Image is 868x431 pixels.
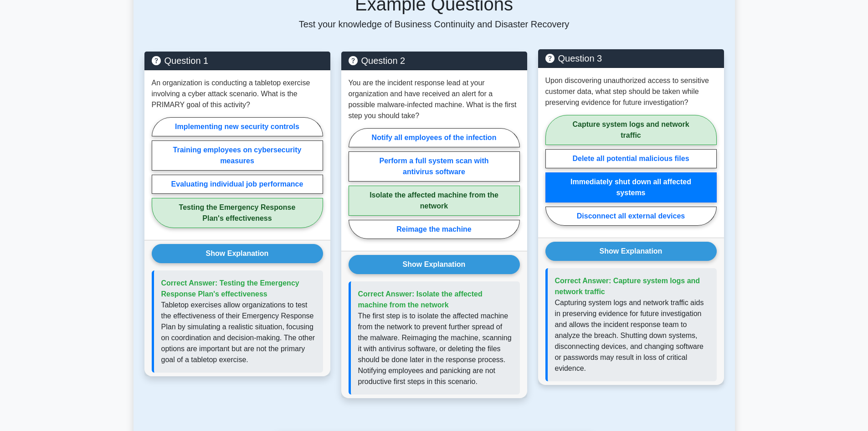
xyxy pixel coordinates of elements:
label: Notify all employees of the infection [349,128,520,147]
span: Correct Answer: Capture system logs and network traffic [555,277,700,296]
label: Disconnect all external devices [545,207,717,226]
button: Show Explanation [152,244,323,263]
p: Upon discovering unauthorized access to sensitive customer data, what step should be taken while ... [545,75,717,108]
h5: Question 2 [349,55,520,66]
label: Testing the Emergency Response Plan's effectiveness [152,198,323,228]
label: Immediately shut down all affected systems [545,172,717,203]
button: Show Explanation [545,242,717,261]
p: The first step is to isolate the affected machine from the network to prevent further spread of t... [358,311,513,387]
p: You are the incident response lead at your organization and have received an alert for a possible... [349,78,520,121]
label: Reimage the machine [349,220,520,239]
span: Correct Answer: Isolate the affected machine from the network [358,290,483,309]
p: Tabletop exercises allow organizations to test the effectiveness of their Emergency Response Plan... [161,300,316,365]
p: An organization is conducting a tabletop exercise involving a cyber attack scenario. What is the ... [152,78,323,110]
h5: Question 1 [152,55,323,66]
label: Training employees on cybersecurity measures [152,140,323,171]
h5: Question 3 [545,53,717,64]
label: Delete all potential malicious files [545,149,717,168]
p: Capturing system logs and network traffic aids in preserving evidence for future investigation an... [555,297,709,374]
label: Capture system logs and network traffic [545,115,717,145]
p: Test your knowledge of Business Continuity and Disaster Recovery [144,19,724,30]
button: Show Explanation [349,255,520,274]
label: Isolate the affected machine from the network [349,186,520,216]
label: Perform a full system scan with antivirus software [349,151,520,182]
label: Evaluating individual job performance [152,175,323,194]
label: Implementing new security controls [152,117,323,136]
span: Correct Answer: Testing the Emergency Response Plan's effectiveness [161,279,299,298]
